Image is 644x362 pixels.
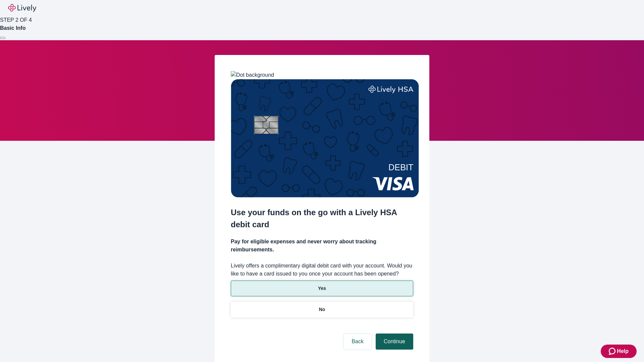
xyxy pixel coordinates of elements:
[231,262,413,278] label: Lively offers a complimentary digital debit card with your account. Would you like to have a card...
[231,238,413,254] h4: Pay for eligible expenses and never worry about tracking reimbursements.
[617,347,629,355] span: Help
[318,285,326,292] p: Yes
[601,345,637,358] button: Zendesk support iconHelp
[343,334,372,350] button: Back
[319,306,325,313] p: No
[8,4,36,12] img: Lively
[231,79,419,197] img: Debit card
[231,71,274,79] img: Dot background
[231,281,413,296] button: Yes
[231,206,413,231] h2: Use your funds on the go with a Lively HSA debit card
[609,347,617,355] svg: Zendesk support icon
[231,302,413,317] button: No
[376,334,413,350] button: Continue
